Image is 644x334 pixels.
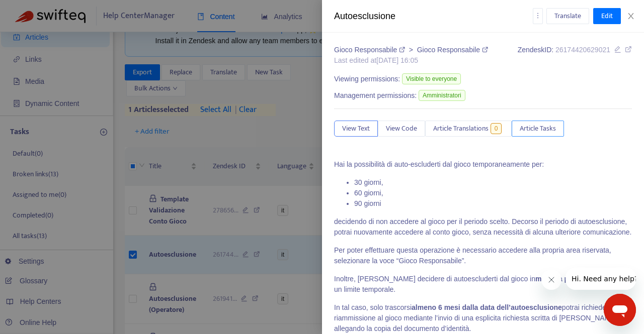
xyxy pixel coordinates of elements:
[533,8,543,24] button: more
[334,55,488,66] div: Last edited at [DATE] 16:05
[334,121,378,137] button: View Text
[555,46,610,54] span: 26174420629021
[425,121,512,137] button: Article Translations0
[624,12,638,21] button: Close
[520,123,556,134] span: Article Tasks
[6,7,72,15] span: Hi. Need any help?
[412,303,562,311] strong: almeno 6 mesi dalla data dell’autoesclusione
[546,8,589,24] button: Translate
[601,11,613,22] span: Edit
[541,270,561,290] iframe: Close message
[534,12,541,19] span: more
[334,274,632,295] p: Inoltre, [PERSON_NAME] decidere di autoescluderti dal gioco in , senza un limite temporale.
[354,188,632,198] li: 60 giorni,
[386,123,417,134] span: View Code
[566,268,636,290] iframe: Message from company
[334,302,632,334] p: In tal caso, solo trascorsi potrai richiedere la riammissione al gioco mediante l’invio di una es...
[512,121,564,137] button: Article Tasks
[627,12,635,20] span: close
[334,159,632,170] p: Hai la possibilità di auto-escluderti dal gioco temporaneamente per:
[593,8,621,24] button: Edit
[334,90,417,101] span: Management permissions:
[535,275,604,283] strong: maniera permanente
[433,123,489,134] span: Article Translations
[334,74,400,84] span: Viewing permissions:
[604,294,636,326] iframe: Button to launch messaging window
[334,46,407,54] a: Gioco Responsabile
[417,46,488,54] a: Gioco Responsabile
[402,73,461,84] span: Visible to everyone
[334,245,632,266] p: Per poter effettuare questa operazione è necessario accedere alla propria area riservata, selezio...
[354,177,632,188] li: 30 giorni,
[334,10,533,23] div: Autoesclusione
[334,216,632,238] p: decidendo di non accedere al gioco per il periodo scelto. Decorso il periodo di autoesclusione, p...
[554,11,581,22] span: Translate
[378,121,425,137] button: View Code
[491,123,502,134] span: 0
[518,45,632,66] div: Zendesk ID:
[342,123,370,134] span: View Text
[419,90,465,101] span: Amministratori
[334,45,488,55] div: >
[354,198,632,209] li: 90 giorni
